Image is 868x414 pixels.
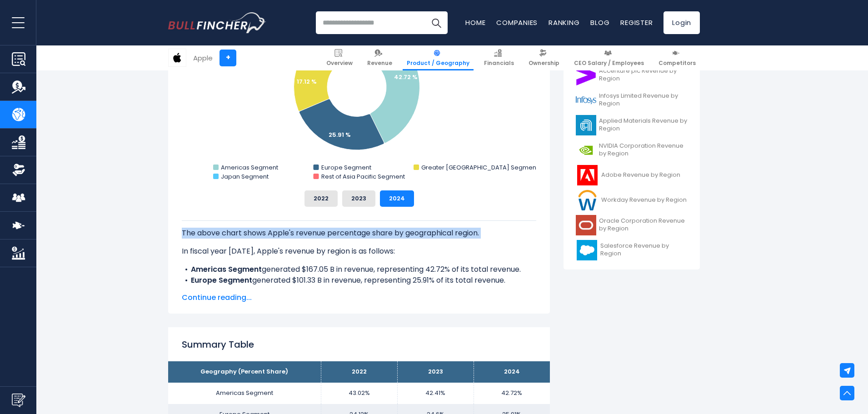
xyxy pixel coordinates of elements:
[182,292,536,303] span: Continue reading...
[480,45,518,70] a: Financials
[169,49,186,66] img: AAPL logo
[590,18,609,27] a: Blog
[570,45,648,70] a: CEO Salary / Employees
[576,90,596,110] img: INFY logo
[168,361,321,383] th: Geography (Percent Share)
[658,60,696,67] span: Competitors
[12,163,25,177] img: Ownership
[474,383,550,404] td: 42.72%
[321,172,405,181] text: Rest of Asia Pacific Segment
[182,228,536,239] p: The above chart shows Apple's revenue percentage share by geographical region.
[599,217,688,233] span: Oracle Corporation Revenue by Region
[182,338,536,351] h2: Summary Table
[326,60,353,67] span: Overview
[219,50,236,66] a: +
[576,65,596,85] img: ACN logo
[599,117,688,133] span: Applied Materials Revenue by Region
[529,60,559,67] span: Ownership
[600,242,688,258] span: Salesforce Revenue by Region
[576,165,599,185] img: ADBE logo
[182,246,536,257] p: In fiscal year [DATE], Apple's revenue by region is as follows:
[599,92,688,108] span: Infosys Limited Revenue by Region
[407,60,469,67] span: Product / Geography
[363,45,396,70] a: Revenue
[570,138,693,163] a: NVIDIA Corporation Revenue by Region
[570,238,693,263] a: Salesforce Revenue by Region
[182,264,536,275] li: generated $167.05 B in revenue, representing 42.72% of its total revenue.
[397,383,474,404] td: 42.41%
[574,60,644,67] span: CEO Salary / Employees
[182,1,536,183] svg: Apple's Revenue Share by Region
[620,18,653,27] a: Register
[601,196,687,204] span: Workday Revenue by Region
[191,286,339,296] b: Greater [GEOGRAPHIC_DATA] Segment
[297,77,317,86] text: 17.12 %
[168,383,321,404] td: Americas Segment
[329,130,351,139] text: 25.91 %
[570,213,693,238] a: Oracle Corporation Revenue by Region
[191,264,262,274] b: Americas Segment
[601,171,680,179] span: Adobe Revenue by Region
[465,18,485,27] a: Home
[663,11,700,34] a: Login
[182,220,536,384] div: The for Apple is the Americas Segment, which represents 42.72% of its total revenue. The for Appl...
[570,63,693,88] a: Accenture plc Revenue by Region
[367,60,392,67] span: Revenue
[496,18,538,27] a: Companies
[570,88,693,113] a: Infosys Limited Revenue by Region
[570,163,693,188] a: Adobe Revenue by Region
[599,67,688,83] span: Accenture plc Revenue by Region
[425,11,448,34] button: Search
[380,190,414,207] button: 2024
[570,188,693,213] a: Workday Revenue by Region
[182,286,536,308] li: generated $66.95 B in revenue, representing 17.12% of its total revenue.
[342,190,375,207] button: 2023
[576,190,599,210] img: WDAY logo
[182,275,536,286] li: generated $101.33 B in revenue, representing 25.91% of its total revenue.
[524,45,564,70] a: Ownership
[403,45,474,70] a: Product / Geography
[576,140,596,160] img: NVDA logo
[322,45,357,70] a: Overview
[421,163,538,172] text: Greater [GEOGRAPHIC_DATA] Segment
[193,53,213,63] div: Apple
[304,190,338,207] button: 2022
[570,113,693,138] a: Applied Materials Revenue by Region
[221,163,278,172] text: Americas Segment
[321,163,371,172] text: Europe Segment
[484,60,514,67] span: Financials
[191,275,252,285] b: Europe Segment
[654,45,700,70] a: Competitors
[576,115,596,135] img: AMAT logo
[474,361,550,383] th: 2024
[168,12,266,33] img: Bullfincher logo
[397,361,474,383] th: 2023
[221,172,269,181] text: Japan Segment
[599,142,688,158] span: NVIDIA Corporation Revenue by Region
[321,361,397,383] th: 2022
[394,73,418,81] text: 42.72 %
[321,383,397,404] td: 43.02%
[168,12,266,33] a: Go to homepage
[576,215,596,235] img: ORCL logo
[549,18,579,27] a: Ranking
[576,240,598,260] img: CRM logo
